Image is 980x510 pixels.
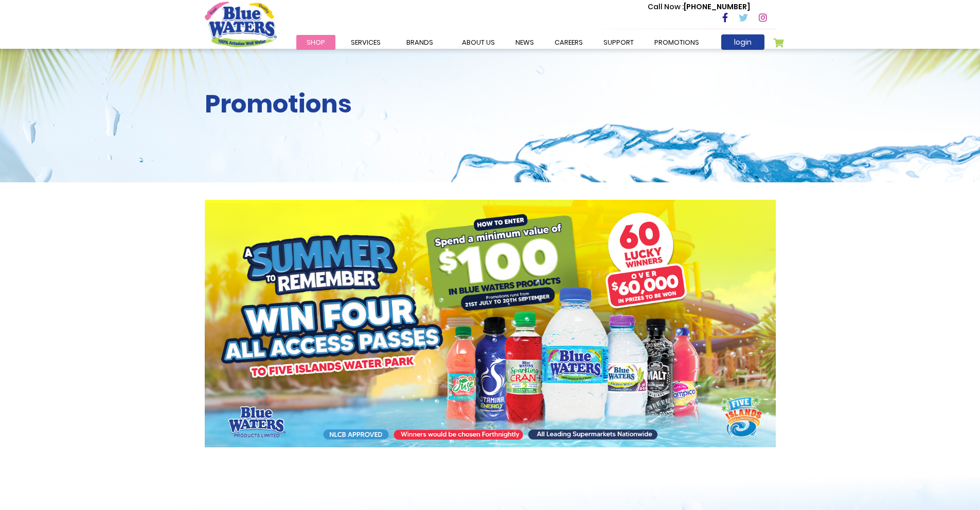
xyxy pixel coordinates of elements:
[296,35,335,50] a: Shop
[205,89,776,119] h2: Promotions
[396,35,443,50] a: Brands
[648,2,750,12] p: [PHONE_NUMBER]
[505,35,544,50] a: News
[544,35,593,50] a: careers
[593,35,644,50] a: support
[452,35,505,50] a: about us
[648,2,684,12] span: Call Now :
[307,37,325,47] span: Shop
[351,37,381,47] span: Services
[341,35,391,50] a: Services
[205,2,277,47] a: store logo
[644,35,709,50] a: Promotions
[406,37,433,47] span: Brands
[721,34,764,50] a: login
